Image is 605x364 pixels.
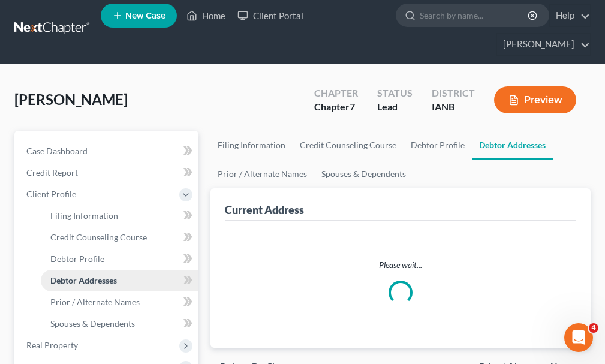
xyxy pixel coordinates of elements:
[50,232,147,242] span: Credit Counseling Course
[41,313,198,335] a: Spouses & Dependents
[14,91,128,108] span: [PERSON_NAME]
[50,254,104,264] span: Debtor Profile
[589,323,598,333] span: 4
[234,259,567,271] p: Please wait...
[125,11,165,20] span: New Case
[50,275,117,285] span: Debtor Addresses
[180,5,231,26] a: Home
[41,227,198,248] a: Credit Counseling Course
[50,318,135,329] span: Spouses & Dependents
[497,34,590,55] a: [PERSON_NAME]
[26,189,76,199] span: Client Profile
[210,131,293,160] a: Filing Information
[314,160,413,188] a: Spouses & Dependents
[41,291,198,313] a: Prior / Alternate Names
[17,162,198,183] a: Credit Report
[420,4,529,26] input: Search by name...
[350,101,355,112] span: 7
[377,100,413,114] div: Lead
[50,210,118,221] span: Filing Information
[377,86,413,100] div: Status
[432,86,475,100] div: District
[26,340,78,350] span: Real Property
[210,160,314,188] a: Prior / Alternate Names
[472,131,553,160] a: Debtor Addresses
[494,86,576,113] button: Preview
[26,167,78,178] span: Credit Report
[41,270,198,291] a: Debtor Addresses
[564,323,593,352] iframe: Intercom live chat
[26,146,88,156] span: Case Dashboard
[550,5,590,26] a: Help
[314,86,358,100] div: Chapter
[432,100,475,114] div: IANB
[41,248,198,270] a: Debtor Profile
[225,203,304,217] div: Current Address
[314,100,358,114] div: Chapter
[231,5,309,26] a: Client Portal
[41,205,198,227] a: Filing Information
[17,140,198,162] a: Case Dashboard
[293,131,404,160] a: Credit Counseling Course
[50,297,140,307] span: Prior / Alternate Names
[404,131,472,160] a: Debtor Profile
